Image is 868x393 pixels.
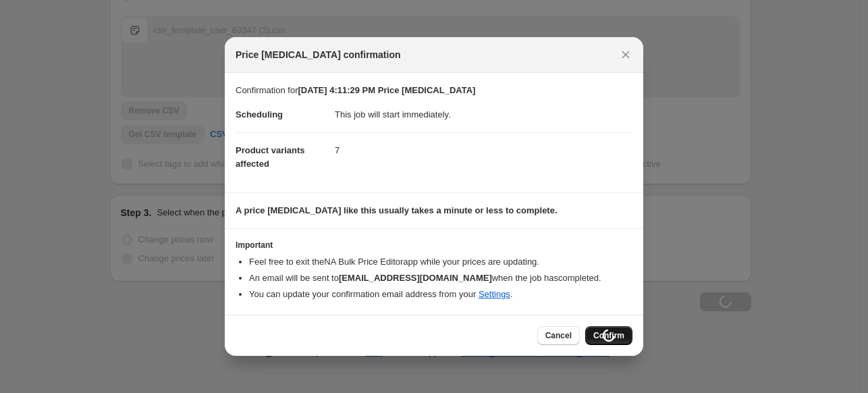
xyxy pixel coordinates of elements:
li: Feel free to exit the NA Bulk Price Editor app while your prices are updating. [249,255,632,269]
dd: 7 [335,132,632,168]
dd: This job will start immediately. [335,97,632,132]
span: Product variants affected [236,145,305,169]
li: You can update your confirmation email address from your . [249,288,632,301]
p: Confirmation for [236,84,632,97]
a: Settings [479,289,510,299]
button: Cancel [537,326,580,345]
b: [DATE] 4:11:29 PM Price [MEDICAL_DATA] [298,85,475,95]
b: A price [MEDICAL_DATA] like this usually takes a minute or less to complete. [236,205,558,215]
span: Scheduling [236,109,283,120]
button: Close [616,45,635,64]
span: Price [MEDICAL_DATA] confirmation [236,48,401,61]
b: [EMAIL_ADDRESS][DOMAIN_NAME] [339,273,492,283]
li: An email will be sent to when the job has completed . [249,271,632,285]
h3: Important [236,240,632,251]
span: Cancel [545,330,572,341]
